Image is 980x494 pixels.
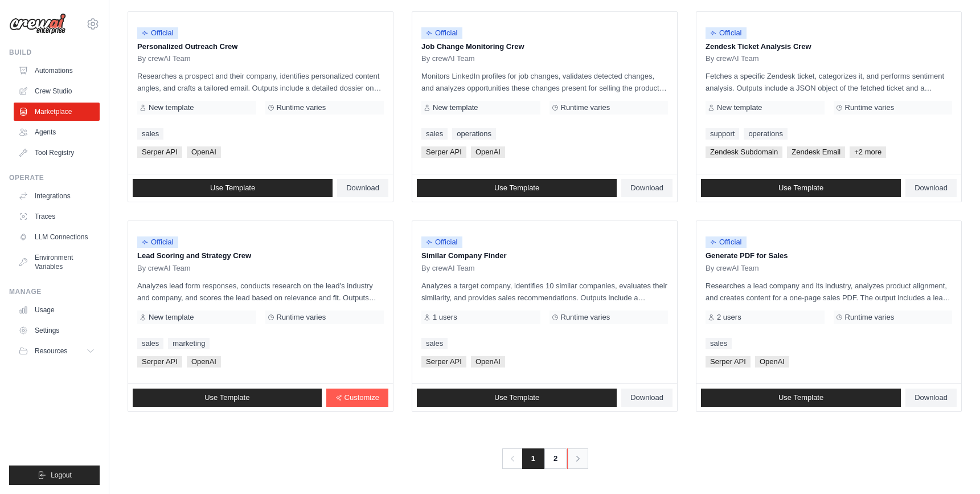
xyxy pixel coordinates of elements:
[561,103,610,112] span: Runtime varies
[845,313,895,322] span: Runtime varies
[621,179,673,197] a: Download
[706,264,759,273] span: By crewAI Team
[706,338,732,349] a: sales
[14,228,100,246] a: LLM Connections
[421,356,466,368] span: Serper API
[277,313,326,322] span: Runtime varies
[778,183,823,193] span: Use Template
[850,146,886,158] span: +2 more
[706,27,747,39] span: Official
[522,448,544,469] span: 1
[14,207,100,226] a: Traces
[433,103,478,112] span: New template
[778,393,823,402] span: Use Template
[137,27,178,39] span: Official
[133,389,322,407] a: Use Template
[346,183,379,193] span: Download
[701,179,901,197] a: Use Template
[9,13,66,35] img: Logo
[137,146,182,158] span: Serper API
[630,393,663,402] span: Download
[137,70,384,94] p: Researches a prospect and their company, identifies personalized content angles, and crafts a tai...
[137,338,163,349] a: sales
[433,313,457,322] span: 1 users
[421,338,448,349] a: sales
[137,236,178,248] span: Official
[706,70,952,94] p: Fetches a specific Zendesk ticket, categorizes it, and performs sentiment analysis. Outputs inclu...
[421,128,448,140] a: sales
[471,146,505,158] span: OpenAI
[277,103,326,112] span: Runtime varies
[706,146,782,158] span: Zendesk Subdomain
[210,183,255,193] span: Use Template
[452,128,496,140] a: operations
[621,389,673,407] a: Download
[14,123,100,141] a: Agents
[137,128,163,140] a: sales
[706,236,747,248] span: Official
[14,82,100,100] a: Crew Studio
[149,313,194,322] span: New template
[14,187,100,205] a: Integrations
[421,236,462,248] span: Official
[717,313,741,322] span: 2 users
[9,287,100,296] div: Manage
[706,356,751,368] span: Serper API
[494,393,539,402] span: Use Template
[915,183,948,193] span: Download
[905,389,957,407] a: Download
[337,179,388,197] a: Download
[494,183,539,193] span: Use Template
[915,393,948,402] span: Download
[137,54,191,63] span: By crewAI Team
[787,146,845,158] span: Zendesk Email
[326,389,388,407] a: Customize
[421,264,475,273] span: By crewAI Team
[421,41,668,52] p: Job Change Monitoring Crew
[137,250,384,262] p: Lead Scoring and Strategy Crew
[137,356,182,368] span: Serper API
[905,179,957,197] a: Download
[149,103,194,112] span: New template
[417,389,617,407] a: Use Template
[845,103,895,112] span: Runtime varies
[706,250,952,262] p: Generate PDF for Sales
[345,393,379,402] span: Customize
[471,356,505,368] span: OpenAI
[14,62,100,80] a: Automations
[421,70,668,94] p: Monitors LinkedIn profiles for job changes, validates detected changes, and analyzes opportunitie...
[421,146,466,158] span: Serper API
[701,389,901,407] a: Use Template
[137,264,191,273] span: By crewAI Team
[544,448,567,469] a: 2
[137,280,384,304] p: Analyzes lead form responses, conducts research on the lead's industry and company, and scores th...
[187,356,221,368] span: OpenAI
[35,346,67,356] span: Resources
[137,41,384,52] p: Personalized Outreach Crew
[421,54,475,63] span: By crewAI Team
[14,301,100,319] a: Usage
[14,248,100,276] a: Environment Variables
[204,393,249,402] span: Use Template
[168,338,210,349] a: marketing
[502,448,587,469] nav: Pagination
[421,280,668,304] p: Analyzes a target company, identifies 10 similar companies, evaluates their similarity, and provi...
[561,313,610,322] span: Runtime varies
[417,179,617,197] a: Use Template
[421,27,462,39] span: Official
[755,356,789,368] span: OpenAI
[717,103,762,112] span: New template
[51,471,72,480] span: Logout
[706,128,739,140] a: support
[706,54,759,63] span: By crewAI Team
[421,250,668,262] p: Similar Company Finder
[9,466,100,485] button: Logout
[14,103,100,121] a: Marketplace
[14,342,100,360] button: Resources
[133,179,333,197] a: Use Template
[187,146,221,158] span: OpenAI
[14,144,100,162] a: Tool Registry
[630,183,663,193] span: Download
[706,280,952,304] p: Researches a lead company and its industry, analyzes product alignment, and creates content for a...
[744,128,788,140] a: operations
